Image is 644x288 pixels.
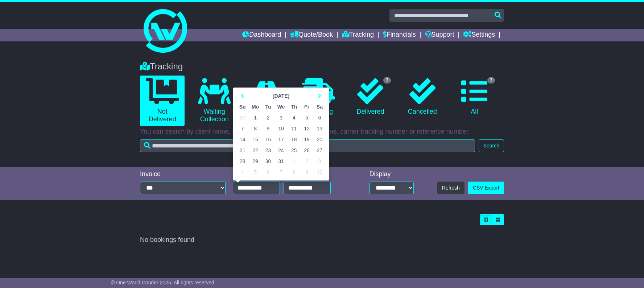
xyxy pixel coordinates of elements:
[463,29,495,41] a: Settings
[288,145,300,156] td: 25
[140,76,185,126] a: Not Delivered
[342,29,374,41] a: Tracking
[274,112,288,123] td: 3
[313,112,326,123] td: 6
[288,134,300,145] td: 18
[244,76,289,118] a: In Transit
[274,134,288,145] td: 17
[300,101,313,112] th: Fr
[262,145,274,156] td: 23
[300,123,313,134] td: 12
[274,123,288,134] td: 10
[274,101,288,112] th: We
[313,156,326,167] td: 3
[274,156,288,167] td: 31
[288,101,300,112] th: Th
[288,156,300,167] td: 1
[348,76,393,118] a: 7 Delivered
[274,145,288,156] td: 24
[479,139,504,152] button: Search
[236,145,249,156] td: 21
[236,101,249,112] th: Su
[236,167,249,178] td: 4
[313,145,326,156] td: 27
[300,134,313,145] td: 19
[236,123,249,134] td: 7
[249,90,313,101] th: Select Month
[192,76,236,126] a: Waiting Collection
[111,280,216,285] span: © One World Courier 2025. All rights reserved.
[236,156,249,167] td: 28
[136,61,508,72] div: Tracking
[296,76,340,118] a: Delivering
[313,101,326,112] th: Sa
[249,134,262,145] td: 15
[400,76,445,118] a: Cancelled
[370,170,414,178] div: Display
[300,167,313,178] td: 9
[300,156,313,167] td: 2
[288,167,300,178] td: 8
[383,77,391,84] span: 7
[262,112,274,123] td: 2
[313,123,326,134] td: 13
[249,167,262,178] td: 5
[487,77,495,84] span: 7
[249,156,262,167] td: 29
[262,167,274,178] td: 6
[288,112,300,123] td: 4
[274,167,288,178] td: 7
[262,134,274,145] td: 16
[300,112,313,123] td: 5
[313,134,326,145] td: 20
[262,101,274,112] th: Tu
[249,112,262,123] td: 1
[300,145,313,156] td: 26
[262,156,274,167] td: 30
[425,29,454,41] a: Support
[383,29,416,41] a: Financials
[313,167,326,178] td: 10
[288,123,300,134] td: 11
[249,101,262,112] th: Mo
[437,182,465,194] button: Refresh
[236,134,249,145] td: 14
[262,123,274,134] td: 9
[249,145,262,156] td: 22
[468,182,504,194] a: CSV Export
[236,112,249,123] td: 30
[290,29,333,41] a: Quote/Book
[140,236,504,244] div: No bookings found
[249,123,262,134] td: 8
[140,170,226,178] div: Invoice
[452,76,497,118] a: 7 All
[140,128,504,136] p: You can search by client name, OWC tracking number, carrier name, carrier tracking number or refe...
[242,29,281,41] a: Dashboard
